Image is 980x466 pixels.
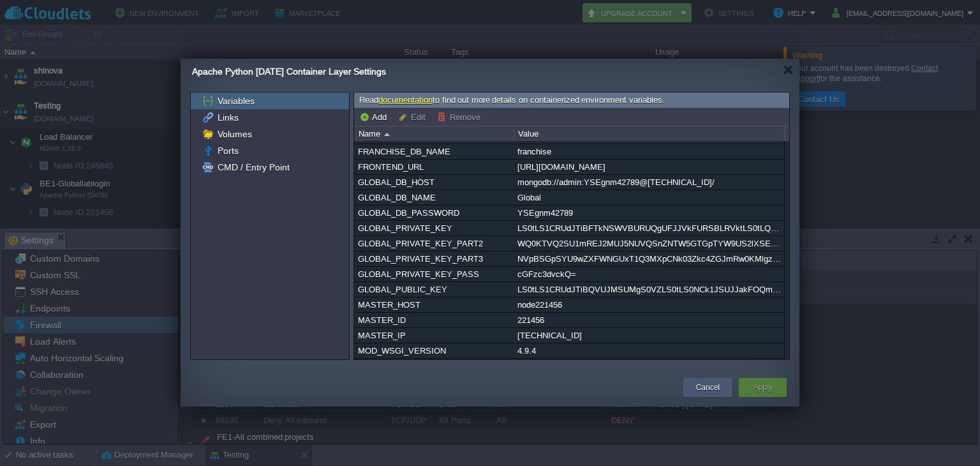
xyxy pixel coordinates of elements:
a: Volumes [215,128,254,140]
div: cGFzc3dvckQ= [514,267,783,282]
div: 221456 [514,313,783,327]
button: Cancel [696,381,720,394]
button: Apply [753,381,772,394]
div: node221456 [514,297,783,312]
div: [TECHNICAL_ID] [514,328,783,343]
div: MASTER_ID [355,313,513,327]
div: GLOBAL_PRIVATE_KEY_PASS [355,267,513,282]
button: Edit [398,111,429,123]
div: OWASP_MODSECURITY_CRS_VERSION [355,359,513,373]
div: LS0tLS1CRUdJTiBFTkNSWVBURUQgUFJJVkFURSBLRVktLS0tLQ0KTUlJRkhUQlhCZ2txaGtpRzl3MEJCUTB3U2pBcEJna3Foa... [514,221,783,236]
button: Remove [437,111,484,123]
a: Ports [215,145,241,156]
button: Add [359,111,390,123]
div: LS0tLS1CRUdJTiBQVUJMSUMgS0VZLS0tLS0NCk1JSUJJakFOQmdrcWhraUc5dzBCQVFFRkFBT0NBUThBTUlJQkNnS0NBUUVBZ... [514,282,783,297]
div: NVpBSGpSYU9wZXFWNGUxT1Q3MXpCNk03Zkc4ZGJmRw0KMlgzU1E3YkpJVjN2cmwzdFpueUpTcS9FSzBrMEx0b1BSTm9HcXdzW... [514,252,783,266]
div: MASTER_IP [355,328,513,343]
div: GLOBAL_DB_HOST [355,175,513,190]
div: 4.9.4 [514,343,783,358]
a: Links [215,112,241,123]
div: Global [514,190,783,205]
div: [URL][DOMAIN_NAME] [514,160,783,174]
div: WQ0KTVQ2SU1mREJ2MUJ5NUVQSnZNTW5GTGpTYW9US2lXSE0wQ0Q5bjlsT2VGdTNIQUZBOTMwbWFMNFo5VW52bVFzRQ0KOXFOa... [514,236,783,251]
div: GLOBAL_PRIVATE_KEY_PART3 [355,252,513,266]
a: Variables [215,95,256,107]
div: 3.3.2 [514,359,783,373]
div: GLOBAL_PRIVATE_KEY [355,221,513,236]
div: GLOBAL_PUBLIC_KEY [355,282,513,297]
div: Value [515,126,784,141]
span: Apache Python [DATE] Container Layer Settings [192,66,386,77]
div: GLOBAL_PRIVATE_KEY_PART2 [355,236,513,251]
div: mongodb://admin:YSEgnm42789@[TECHNICAL_ID]/ [514,175,783,190]
div: FRANCHISE_DB_NAME [355,144,513,159]
div: YSEgnm42789 [514,206,783,220]
div: MOD_WSGI_VERSION [355,343,513,358]
div: FRONTEND_URL [355,160,513,174]
a: CMD / Entry Point [215,162,292,173]
div: franchise [514,144,783,159]
div: GLOBAL_DB_PASSWORD [355,206,513,220]
div: GLOBAL_DB_NAME [355,190,513,205]
div: MASTER_HOST [355,297,513,312]
div: Name [355,126,514,141]
div: Read to find out more details on containerized environment variables. [354,93,789,109]
a: documentation [378,95,433,105]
